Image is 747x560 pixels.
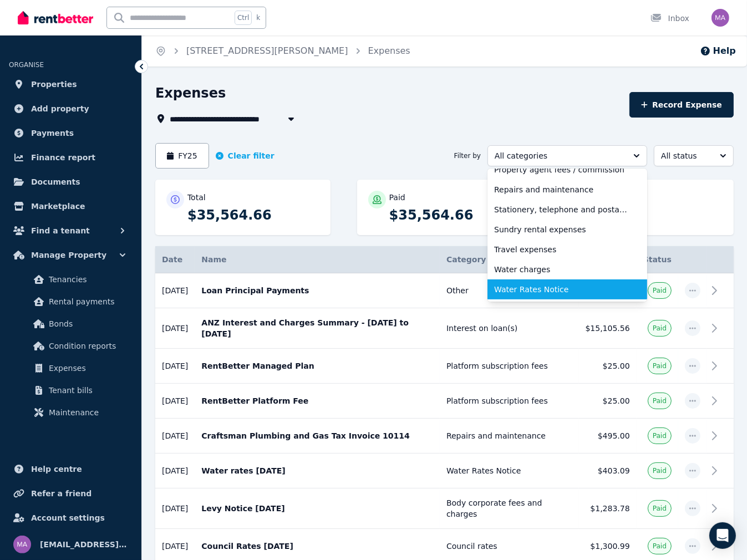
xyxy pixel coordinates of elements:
[31,126,74,140] span: Payments
[654,145,734,166] button: All status
[155,349,195,384] td: [DATE]
[40,538,128,551] span: [EMAIL_ADDRESS][DOMAIN_NAME]
[494,204,627,215] span: Stationery, telephone and postage
[195,246,440,273] th: Name
[201,541,433,552] p: Council Rates [DATE]
[368,45,410,56] a: Expenses
[440,246,579,273] th: Category
[9,122,133,144] a: Payments
[487,169,647,302] ul: All categories
[579,349,637,384] td: $25.00
[495,150,624,161] span: All categories
[9,73,133,95] a: Properties
[653,396,667,405] span: Paid
[256,13,260,22] span: k
[653,542,667,551] span: Paid
[9,61,44,69] span: ORGANISE
[651,13,689,24] div: Inbox
[487,145,647,166] button: All categories
[440,273,579,308] td: Other
[440,384,579,419] td: Platform subscription fees
[155,454,195,488] td: [DATE]
[31,175,80,189] span: Documents
[49,384,124,397] span: Tenant bills
[31,224,90,237] span: Find a tenant
[9,458,133,480] a: Help centre
[712,9,729,27] img: maree.likely@bigpond.com
[637,246,678,273] th: Status
[9,244,133,266] button: Manage Property
[661,150,711,161] span: All status
[155,308,195,349] td: [DATE]
[709,522,736,549] div: Open Intercom Messenger
[155,273,195,308] td: [DATE]
[186,45,348,56] a: [STREET_ADDRESS][PERSON_NAME]
[9,98,133,120] a: Add property
[440,454,579,488] td: Water Rates Notice
[31,487,92,500] span: Refer a friend
[494,164,627,175] span: Property agent fees / commission
[155,384,195,419] td: [DATE]
[235,11,252,25] span: Ctrl
[440,349,579,384] td: Platform subscription fees
[9,220,133,242] button: Find a tenant
[440,419,579,454] td: Repairs and maintenance
[201,503,433,514] p: Levy Notice [DATE]
[201,465,433,476] p: Water rates [DATE]
[187,206,319,224] p: $35,564.66
[579,488,637,529] td: $1,283.78
[579,419,637,454] td: $495.00
[13,313,128,335] a: Bonds
[201,430,433,441] p: Craftsman Plumbing and Gas Tax Invoice 10114
[13,268,128,291] a: Tenancies
[49,339,124,353] span: Condition reports
[494,224,627,235] span: Sundry rental expenses
[201,317,433,339] p: ANZ Interest and Charges Summary - [DATE] to [DATE]
[49,362,124,375] span: Expenses
[155,246,195,273] th: Date
[440,488,579,529] td: Body corporate fees and charges
[9,146,133,169] a: Finance report
[31,102,89,115] span: Add property
[201,360,433,371] p: RentBetter Managed Plan
[155,488,195,529] td: [DATE]
[49,273,124,286] span: Tenancies
[13,335,128,357] a: Condition reports
[629,92,734,118] button: Record Expense
[13,536,31,553] img: maree.likely@bigpond.com
[31,151,95,164] span: Finance report
[494,284,627,295] span: Water Rates Notice
[9,507,133,529] a: Account settings
[9,195,133,217] a: Marketplace
[494,244,627,255] span: Travel expenses
[31,200,85,213] span: Marketplace
[31,78,77,91] span: Properties
[155,419,195,454] td: [DATE]
[653,431,667,440] span: Paid
[49,317,124,330] span: Bonds
[591,206,723,224] p: $0.00
[13,401,128,424] a: Maintenance
[653,466,667,475] span: Paid
[155,143,209,169] button: FY25
[579,308,637,349] td: $15,105.56
[201,395,433,406] p: RentBetter Platform Fee
[494,264,627,275] span: Water charges
[31,248,106,262] span: Manage Property
[13,379,128,401] a: Tenant bills
[700,44,736,58] button: Help
[49,295,124,308] span: Rental payments
[653,362,667,370] span: Paid
[187,192,206,203] p: Total
[155,84,226,102] h1: Expenses
[13,357,128,379] a: Expenses
[9,171,133,193] a: Documents
[31,511,105,525] span: Account settings
[9,482,133,505] a: Refer a friend
[389,206,521,224] p: $35,564.66
[216,150,275,161] button: Clear filter
[389,192,405,203] p: Paid
[653,286,667,295] span: Paid
[49,406,124,419] span: Maintenance
[440,308,579,349] td: Interest on loan(s)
